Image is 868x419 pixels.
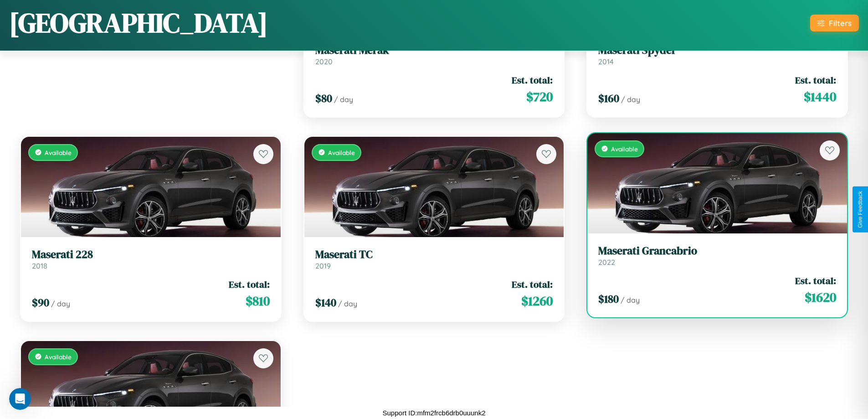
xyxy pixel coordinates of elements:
[338,299,357,308] span: / day
[598,244,836,258] h3: Maserati Grancabrio
[334,95,353,104] span: / day
[857,191,863,228] div: Give Feedback
[45,353,72,361] span: Available
[45,149,72,156] span: Available
[598,91,619,106] span: $ 160
[611,145,638,153] span: Available
[526,88,553,106] span: $ 720
[621,295,640,305] span: / day
[598,291,619,306] span: $ 180
[315,248,553,261] h3: Maserati TC
[315,44,553,57] h3: Maserati Merak
[32,248,270,270] a: Maserati 2282018
[315,57,333,66] span: 2020
[246,292,270,310] span: $ 810
[795,73,836,87] span: Est. total:
[315,248,553,270] a: Maserati TC2019
[383,407,486,419] p: Support ID: mfm2frcb6drb0uuunk2
[315,295,336,310] span: $ 140
[829,18,852,28] div: Filters
[598,44,836,66] a: Maserati Spyder2014
[9,4,268,41] h1: [GEOGRAPHIC_DATA]
[810,15,859,31] button: Filters
[598,57,614,66] span: 2014
[9,388,31,410] iframe: Intercom live chat
[32,261,47,270] span: 2018
[315,44,553,66] a: Maserati Merak2020
[805,288,836,306] span: $ 1620
[804,88,836,106] span: $ 1440
[598,44,836,57] h3: Maserati Spyder
[32,248,270,261] h3: Maserati 228
[598,244,836,267] a: Maserati Grancabrio2022
[521,292,553,310] span: $ 1260
[598,258,615,267] span: 2022
[315,261,331,270] span: 2019
[795,274,836,287] span: Est. total:
[621,95,640,104] span: / day
[32,295,49,310] span: $ 90
[315,91,332,106] span: $ 80
[512,278,553,291] span: Est. total:
[512,73,553,87] span: Est. total:
[51,299,70,308] span: / day
[328,149,355,156] span: Available
[229,278,270,291] span: Est. total:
